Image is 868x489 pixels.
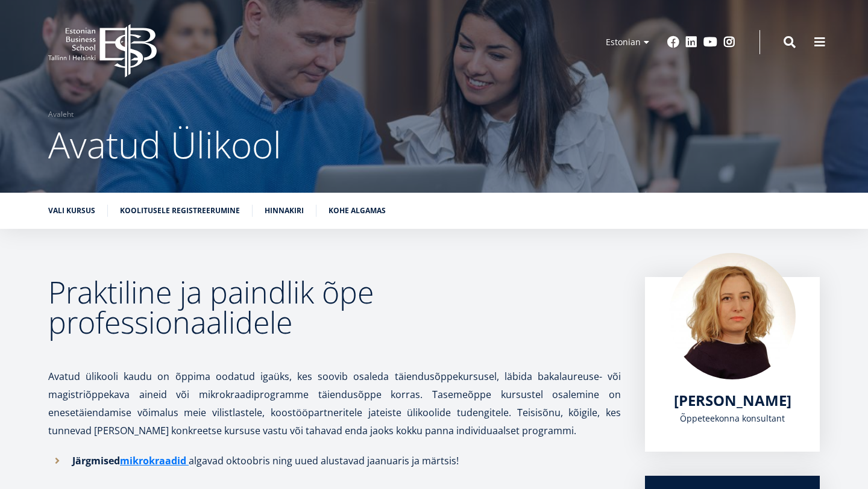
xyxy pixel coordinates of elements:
div: Õppeteekonna konsultant [669,410,796,428]
span: [PERSON_NAME] [674,390,791,410]
a: Avaleht [48,108,74,120]
a: Koolitusele registreerumine [120,205,240,217]
span: Avatud Ülikool [48,120,281,169]
li: algavad oktoobris ning uued alustavad jaanuaris ja märtsis! [48,452,621,470]
a: m [120,452,130,470]
a: Vali kursus [48,205,95,217]
strong: Järgmised [72,454,189,467]
h2: Praktiline ja paindlik õpe professionaalidele [48,277,621,337]
a: ikrokraadid [130,452,186,470]
a: Youtube [703,36,717,48]
img: Kadri Osula Learning Journey Advisor [669,253,796,379]
a: Kohe algamas [329,205,386,217]
a: Facebook [667,36,679,48]
a: [PERSON_NAME] [674,391,791,410]
a: Linkedin [685,36,697,48]
p: Avatud ülikooli kaudu on õppima oodatud igaüks, kes soovib osaleda täiendusõppekursusel, läbida b... [48,349,621,440]
a: Instagram [723,36,735,48]
a: Hinnakiri [265,205,304,217]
